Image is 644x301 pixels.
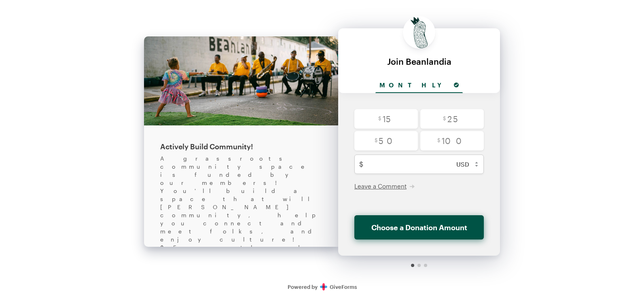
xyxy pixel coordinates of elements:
div: Actively Build Community! [160,142,322,151]
img: 241008KRBblockparty_450.jpg [144,36,338,125]
button: Leave a Comment [354,182,415,190]
a: Secure DonationsPowered byGiveForms [288,284,357,290]
div: A grassroots community space is funded by our members! You'll build a space that will [PERSON_NAM... [160,155,322,300]
button: Choose a Donation Amount [354,215,484,240]
span: Leave a Comment [354,182,407,190]
div: Join Beanlandia [346,57,492,66]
